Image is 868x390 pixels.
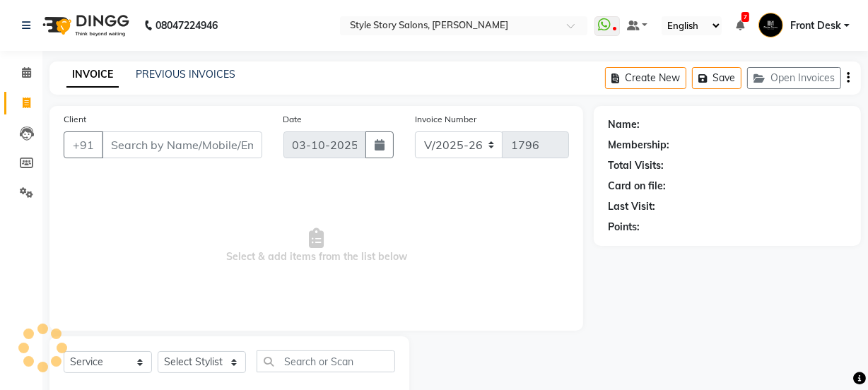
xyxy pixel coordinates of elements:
a: INVOICE [66,62,119,88]
div: Name: [608,117,640,132]
label: Invoice Number [415,113,476,126]
button: Create New [605,67,686,89]
a: PREVIOUS INVOICES [136,68,235,81]
input: Search or Scan [257,350,395,372]
button: Save [692,67,741,89]
span: Front Desk [790,18,841,33]
img: logo [36,6,133,45]
button: Open Invoices [747,67,841,89]
b: 08047224946 [156,6,218,45]
span: 7 [741,12,749,22]
div: Card on file: [608,179,666,194]
a: 7 [736,19,744,32]
div: Total Visits: [608,158,664,173]
input: Search by Name/Mobile/Email/Code [102,131,262,158]
div: Points: [608,220,640,235]
span: Select & add items from the list below [64,175,569,317]
img: Front Desk [758,13,783,37]
button: +91 [64,131,103,158]
label: Date [283,113,303,126]
div: Membership: [608,138,669,153]
label: Client [64,113,86,126]
div: Last Visit: [608,199,655,214]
